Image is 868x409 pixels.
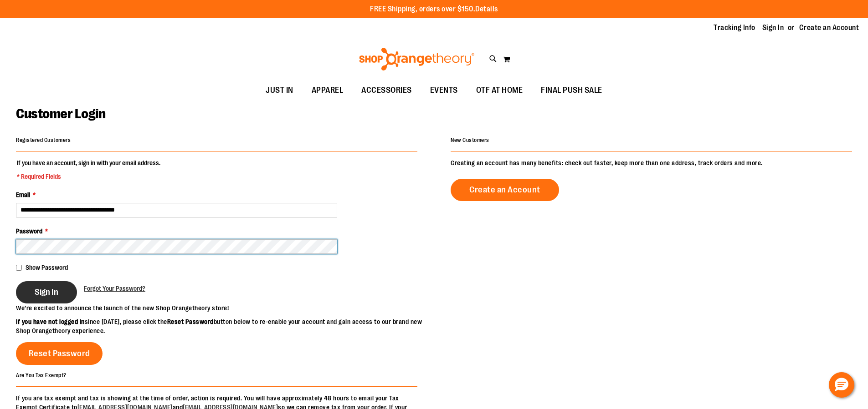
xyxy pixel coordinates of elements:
[17,172,160,181] span: * Required Fields
[303,80,353,101] a: APPAREL
[370,4,498,15] p: FREE Shipping, orders over $150.
[16,281,77,303] button: Sign In
[26,264,68,271] span: Show Password
[84,284,145,293] a: Forgot Your Password?
[16,342,103,365] a: Reset Password
[358,48,476,71] img: Shop Orangetheory
[714,23,755,33] a: Tracking Info
[16,158,161,181] legend: If you have an account, sign in with your email address.
[16,106,105,121] span: Customer Login
[16,137,71,143] strong: Registered Customers
[829,372,854,398] button: Hello, have a question? Let’s chat.
[16,227,42,235] span: Password
[541,80,602,101] span: FINAL PUSH SALE
[421,80,467,101] a: EVENTS
[532,80,611,101] a: FINAL PUSH SALE
[167,318,214,325] strong: Reset Password
[352,80,421,101] a: ACCESSORIES
[469,185,540,195] span: Create an Account
[257,80,303,101] a: JUST IN
[16,318,85,325] strong: If you have not logged in
[35,287,58,297] span: Sign In
[476,80,523,101] span: OTF AT HOME
[16,303,434,313] p: We’re excited to announce the launch of the new Shop Orangetheory store!
[312,80,344,101] span: APPAREL
[475,5,498,13] a: Details
[451,179,559,201] a: Create an Account
[430,80,458,101] span: EVENTS
[16,317,434,335] p: since [DATE], please click the button below to re-enable your account and gain access to our bran...
[266,80,293,101] span: JUST IN
[451,137,489,143] strong: New Customers
[799,23,859,33] a: Create an Account
[84,285,145,292] span: Forgot Your Password?
[29,348,90,359] span: Reset Password
[16,372,67,378] strong: Are You Tax Exempt?
[451,158,852,167] p: Creating an account has many benefits: check out faster, keep more than one address, track orders...
[361,80,412,101] span: ACCESSORIES
[467,80,532,101] a: OTF AT HOME
[762,23,784,33] a: Sign In
[16,191,30,198] span: Email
